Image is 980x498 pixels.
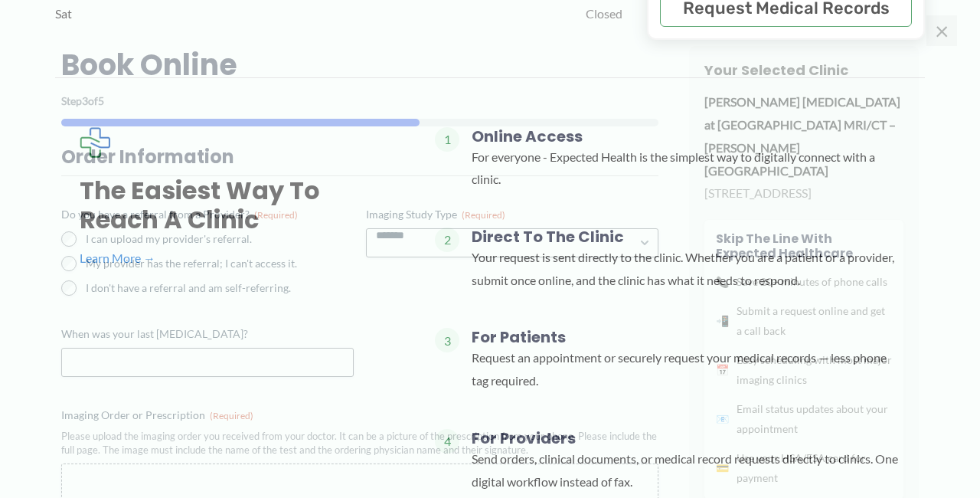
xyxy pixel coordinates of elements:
label: Imaging Order or Prescription [61,408,658,423]
span: 5 [98,94,104,107]
p: [PERSON_NAME] [MEDICAL_DATA] at [GEOGRAPHIC_DATA] MRI/CT – [PERSON_NAME][GEOGRAPHIC_DATA] [704,90,903,182]
label: I don't have a referral and am self-referring. [86,280,354,296]
li: Save 20+ minutes of phone calls [716,272,892,292]
h4: Skip the line with Expected Healthcare [716,231,892,260]
legend: Do you have a referral from a Provider? [61,207,298,222]
h3: Order Information [61,145,658,169]
li: Use your HSA/FSA card for payment [716,448,892,488]
div: Please upload the imaging order you received from your doctor. It can be a picture of the prescri... [61,429,658,457]
label: My provider has the referral; I can't access it. [86,256,354,271]
span: (Required) [254,209,298,221]
span: 💳 [716,458,729,478]
span: 📲 [716,311,729,331]
span: 📧 [716,409,729,429]
span: 📞 [716,272,729,292]
p: Step of [61,96,658,106]
span: (Required) [462,209,505,221]
label: When was your last [MEDICAL_DATA]? [61,326,354,342]
label: Imaging Study Type [366,207,658,222]
span: 3 [82,94,88,107]
h2: Book Online [61,46,658,84]
li: Submit a request online and get a call back [716,301,892,341]
span: (Required) [210,410,253,421]
span: 📅 [716,360,729,380]
h3: Your Selected Clinic [704,61,903,79]
span: × [926,15,957,46]
li: Easy scheduling with most major imaging clinics [716,350,892,390]
li: Email status updates about your appointment [716,399,892,439]
label: I can upload my provider's referral. [86,231,354,247]
p: [STREET_ADDRESS] [704,182,903,205]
